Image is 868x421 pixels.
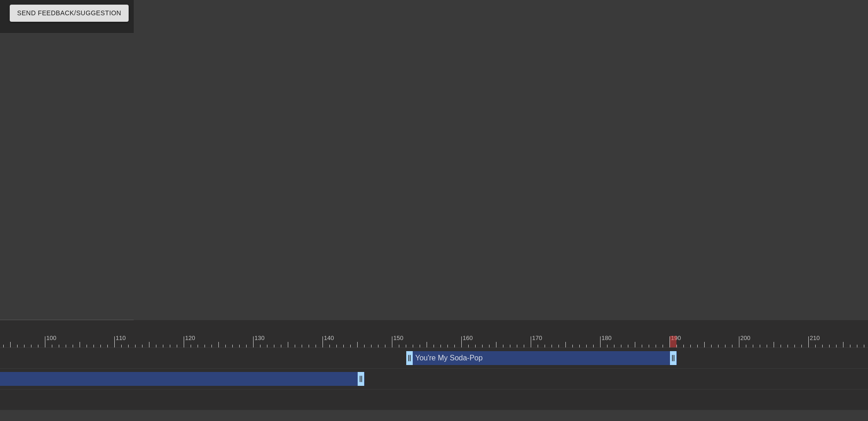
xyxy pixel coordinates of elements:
div: 140 [324,334,335,343]
div: 190 [671,334,682,343]
div: 160 [463,334,474,343]
div: 210 [810,334,821,343]
div: 170 [532,334,544,343]
div: 100 [46,334,58,343]
button: Send Feedback/Suggestion [10,5,129,22]
div: 120 [185,334,197,343]
span: drag_handle [669,353,678,363]
div: 200 [740,334,752,343]
span: Send Feedback/Suggestion [17,7,121,19]
div: 150 [393,334,405,343]
div: 180 [601,334,613,343]
span: drag_handle [405,353,414,363]
div: 110 [116,334,127,343]
span: drag_handle [356,374,366,384]
div: 130 [254,334,266,343]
